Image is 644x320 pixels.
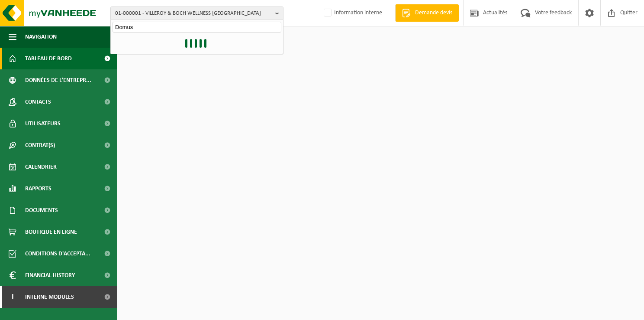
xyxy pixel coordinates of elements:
[25,178,52,199] span: Rapports
[322,7,382,20] label: Information interne
[25,134,55,156] span: Contrat(s)
[25,26,57,48] span: Navigation
[25,264,75,286] span: Financial History
[25,221,77,243] span: Boutique en ligne
[25,91,51,113] span: Contacts
[25,243,90,264] span: Conditions d'accepta...
[25,156,57,178] span: Calendrier
[25,286,74,308] span: Interne modules
[395,4,459,22] a: Demande devis
[113,22,281,33] input: Chercher des succursales liées
[115,7,272,20] span: 01-000001 - VILLEROY & BOCH WELLNESS [GEOGRAPHIC_DATA]
[25,199,58,221] span: Documents
[25,113,61,134] span: Utilisateurs
[110,7,283,20] button: 01-000001 - VILLEROY & BOCH WELLNESS [GEOGRAPHIC_DATA]
[413,9,454,17] span: Demande devis
[25,48,72,69] span: Tableau de bord
[9,286,16,308] span: I
[25,69,91,91] span: Données de l'entrepr...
